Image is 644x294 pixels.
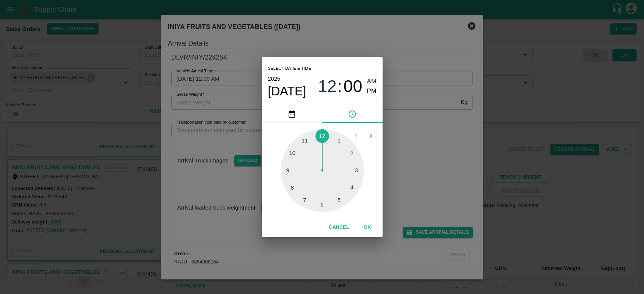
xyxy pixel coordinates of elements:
span: 00 [343,77,362,96]
button: 00 [343,77,362,96]
button: 2025 [268,74,280,84]
button: Open next view [363,129,378,143]
button: Cancel [326,221,352,234]
button: AM [367,77,377,87]
span: Select date & time [268,63,311,74]
button: OK [355,221,380,234]
button: pick date [262,105,322,123]
button: [DATE] [268,84,306,99]
button: 12 [318,77,337,96]
button: pick time [322,105,383,123]
span: : [337,77,342,96]
button: PM [367,86,377,96]
span: 12 [318,77,337,96]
